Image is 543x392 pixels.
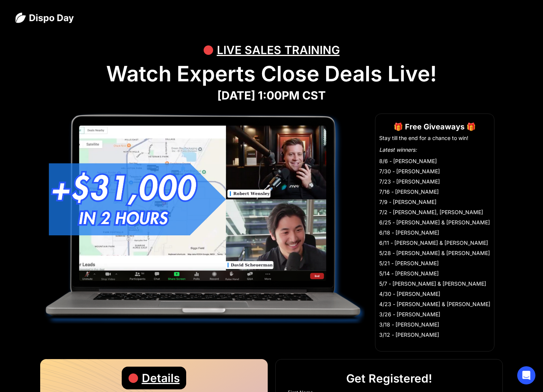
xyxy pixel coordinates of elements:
li: 8/6 - [PERSON_NAME] 7/30 - [PERSON_NAME] 7/23 - [PERSON_NAME] 7/16 - [PERSON_NAME] 7/9 - [PERSON_... [379,156,490,340]
strong: [DATE] 1:00PM CST [217,89,326,102]
em: Latest winners: [379,146,417,153]
h1: Watch Experts Close Deals Live! [15,61,528,87]
div: Details [142,367,180,389]
div: Open Intercom Messenger [517,366,535,384]
strong: 🎁 Free Giveaways 🎁 [394,122,476,131]
li: Stay till the end for a chance to win! [379,134,490,142]
div: Get Registered! [346,367,432,390]
div: LIVE SALES TRAINING [217,39,340,61]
